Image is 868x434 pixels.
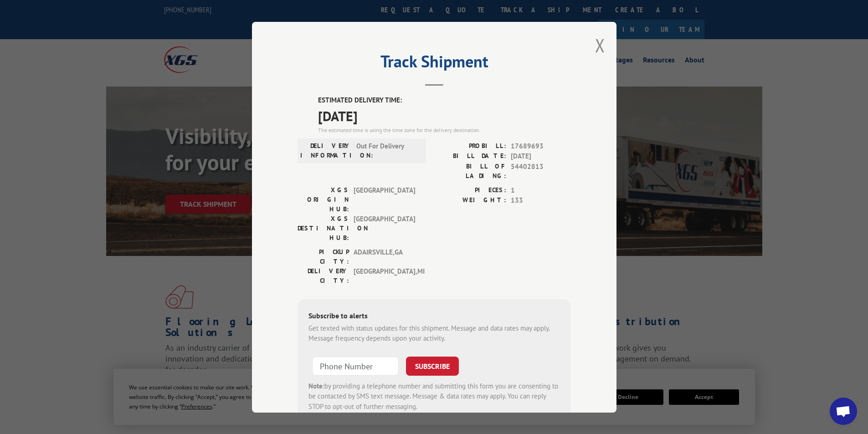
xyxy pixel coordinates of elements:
label: DELIVERY INFORMATION: [300,141,352,160]
span: 54402813 [511,161,571,180]
label: BILL DATE: [434,151,506,162]
label: PICKUP CITY: [298,247,349,266]
div: by providing a telephone number and submitting this form you are consenting to be contacted by SM... [308,381,560,412]
label: PIECES: [434,185,506,195]
div: The estimated time is using the time zone for the delivery destination. [318,126,571,134]
span: 133 [511,195,571,206]
span: [GEOGRAPHIC_DATA] [354,185,415,214]
span: [DATE] [318,105,571,126]
span: 17689693 [511,141,571,151]
span: [GEOGRAPHIC_DATA] [354,214,415,242]
div: Subscribe to alerts [308,310,560,323]
span: 1 [511,185,571,195]
h2: Track Shipment [298,55,571,72]
span: ADAIRSVILLE , GA [354,247,415,266]
label: PROBILL: [434,141,506,151]
label: ESTIMATED DELIVERY TIME: [318,95,571,106]
button: Close modal [595,33,605,57]
input: Phone Number [312,356,399,375]
label: WEIGHT: [434,195,506,206]
strong: Note: [308,381,324,390]
label: BILL OF LADING: [434,161,506,180]
label: DELIVERY CITY: [298,266,349,285]
label: XGS DESTINATION HUB: [298,214,349,242]
span: [GEOGRAPHIC_DATA] , MI [354,266,415,285]
label: XGS ORIGIN HUB: [298,185,349,214]
button: SUBSCRIBE [406,356,459,375]
span: [DATE] [511,151,571,162]
div: Open chat [830,398,857,425]
span: Out For Delivery [356,141,418,160]
div: Get texted with status updates for this shipment. Message and data rates may apply. Message frequ... [308,323,560,343]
